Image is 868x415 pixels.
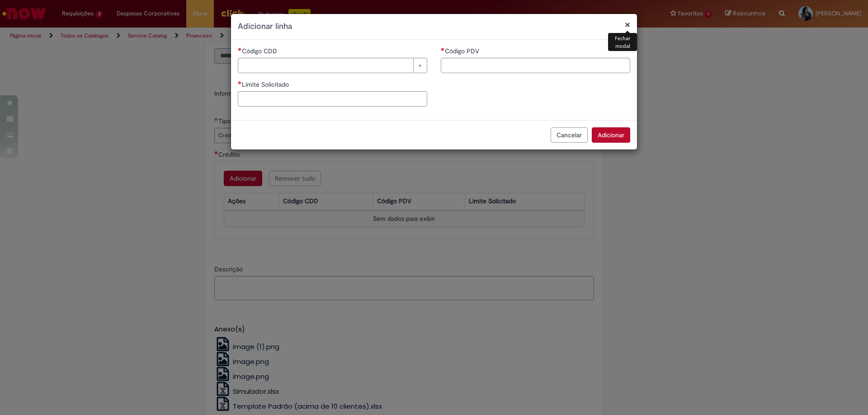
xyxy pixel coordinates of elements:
button: Cancelar [551,127,588,143]
span: Necessários - Código CDD [242,47,279,55]
span: Necessários [238,47,242,51]
input: Código PDV [441,58,630,73]
span: Necessários [441,47,445,51]
span: Limite Solicitado [242,80,291,89]
div: Fechar modal [608,33,637,51]
button: Adicionar [592,127,630,143]
input: Limite Solicitado [238,91,427,107]
h2: Adicionar linha [238,21,630,33]
span: Código PDV [445,47,481,55]
a: Limpar campo Código CDD [238,58,427,73]
span: Necessários [238,81,242,84]
button: Fechar modal [625,20,630,29]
